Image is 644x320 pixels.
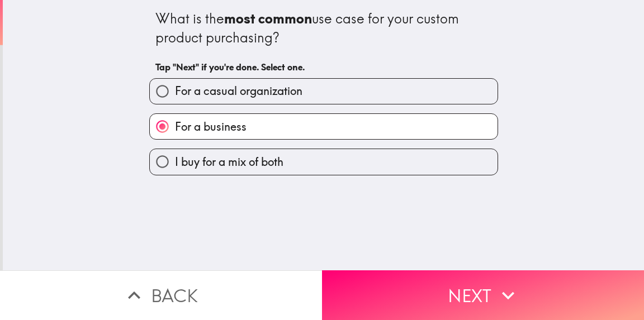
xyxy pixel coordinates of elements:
span: I buy for a mix of both [175,154,283,170]
button: I buy for a mix of both [150,149,498,174]
button: For a casual organization [150,79,498,104]
button: For a business [150,114,498,139]
b: most common [224,10,312,27]
button: Next [322,270,644,320]
div: What is the use case for your custom product purchasing? [155,9,492,47]
h6: Tap "Next" if you're done. Select one. [155,61,492,73]
span: For a business [175,119,247,135]
span: For a casual organization [175,83,302,99]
